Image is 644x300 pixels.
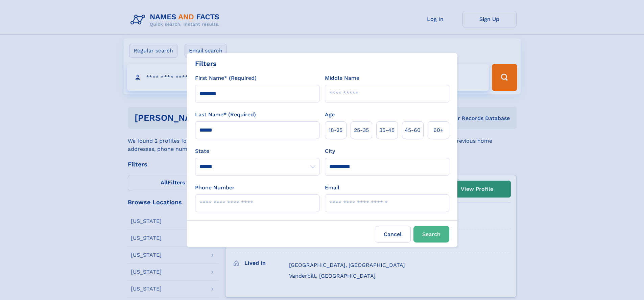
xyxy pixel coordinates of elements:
span: 60+ [433,126,444,134]
label: City [325,147,335,155]
label: Middle Name [325,74,359,82]
span: 35‑45 [379,126,395,134]
span: 25‑35 [354,126,369,134]
label: State [195,147,319,155]
label: Cancel [375,226,411,243]
span: 18‑25 [329,126,342,134]
button: Search [413,226,449,243]
label: Last Name* (Required) [195,111,256,119]
label: Email [325,184,339,192]
span: 45‑60 [405,126,421,134]
label: Phone Number [195,184,235,192]
label: Age [325,111,335,119]
div: Filters [195,59,217,69]
label: First Name* (Required) [195,74,257,82]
